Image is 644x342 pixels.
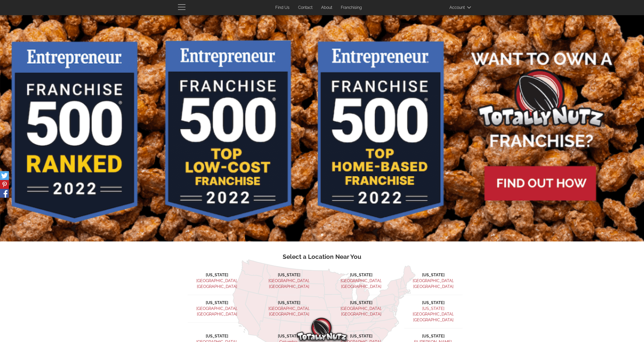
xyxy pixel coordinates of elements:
[320,233,325,238] button: 2 of 3
[272,3,293,13] a: Find Us
[260,333,318,339] li: [US_STATE]
[196,306,238,317] a: [GEOGRAPHIC_DATA], [GEOGRAPHIC_DATA]
[182,254,463,260] h3: Select a Location Near You
[196,278,238,289] a: [GEOGRAPHIC_DATA], [GEOGRAPHIC_DATA]
[188,333,246,339] li: [US_STATE]
[317,3,336,13] a: About
[327,233,332,238] button: 3 of 3
[268,278,310,289] a: [GEOGRAPHIC_DATA], [GEOGRAPHIC_DATA]
[337,3,366,13] a: Franchising
[268,306,310,317] a: [GEOGRAPHIC_DATA], [GEOGRAPHIC_DATA]
[341,278,382,289] a: [GEOGRAPHIC_DATA], [GEOGRAPHIC_DATA]
[188,272,246,278] li: [US_STATE]
[312,233,317,238] button: 1 of 3
[332,272,390,278] li: [US_STATE]
[341,306,382,317] a: [GEOGRAPHIC_DATA], [GEOGRAPHIC_DATA]
[332,333,390,339] li: [US_STATE]
[413,278,454,289] a: [GEOGRAPHIC_DATA], [GEOGRAPHIC_DATA]
[413,306,454,323] a: [US_STATE][GEOGRAPHIC_DATA], [GEOGRAPHIC_DATA]
[404,272,463,278] li: [US_STATE]
[260,272,318,278] li: [US_STATE]
[404,333,463,339] li: [US_STATE]
[297,318,347,341] img: Totally Nutz Logo
[332,300,390,306] li: [US_STATE]
[404,300,463,306] li: [US_STATE]
[294,3,316,13] a: Contact
[188,300,246,306] li: [US_STATE]
[260,300,318,306] li: [US_STATE]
